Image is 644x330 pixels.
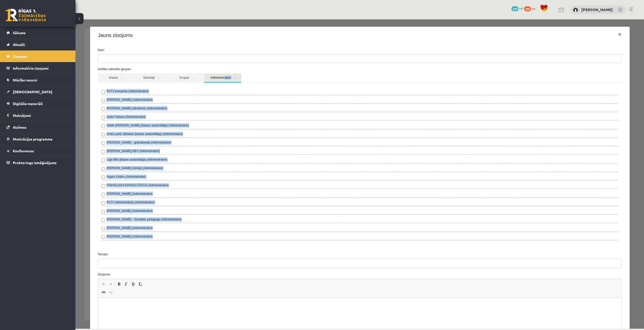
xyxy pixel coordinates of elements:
[13,160,57,165] span: Proktoringa izmēģinājums
[22,54,58,63] a: Klases
[7,27,69,38] a: Sākums
[13,78,37,82] span: Mācību resursi
[31,104,114,108] label: Valdis [PERSON_NAME] (klases audzinātājs) (Administratori)
[31,138,92,143] label: Līga Bite (klases audzinātāja) (Administratori)
[54,261,61,268] a: Underline (Ctrl+U)
[13,110,69,121] legend: Maksājumi
[31,78,77,83] label: [PERSON_NAME] (Administratori)
[13,42,25,47] span: Aktuāli
[129,54,166,63] a: Administratori
[31,198,106,202] label: [PERSON_NAME] - Sociālais pedagogs (Administratori)
[31,189,77,194] label: [PERSON_NAME] (Administratori)
[524,6,531,11] span: 286
[538,8,550,22] button: ×
[7,62,69,74] a: Informatīvie ziņojumi
[524,6,538,10] a: 286 xp
[31,95,70,100] label: Gatis Cielava (Administratori)
[13,101,43,106] span: Digitālie materiāli
[7,98,69,109] a: Digitālie materiāli
[519,6,523,10] span: mP
[23,12,57,20] h4: Jauns ziņojums
[7,157,69,168] a: Proktoringa izmēģinājums
[31,87,92,91] label: [PERSON_NAME] (direktore) (Administratori)
[58,54,93,63] a: Skolotāji
[19,48,550,52] label: Izvēlies adresātu grupas:
[19,253,550,257] label: Ziņojums:
[61,261,68,268] a: Remove Format
[19,233,550,237] label: Temats:
[31,181,79,185] label: R1TV administrācija (Administratori)
[511,6,523,10] a: 329 mP
[13,30,26,35] span: Sākums
[532,6,535,10] span: xp
[31,129,85,134] label: [PERSON_NAME]-DEV (Administratori)
[31,121,96,125] label: [PERSON_NAME] - grāmatvede (Administratori)
[25,270,32,276] a: Link (Ctrl+K)
[31,155,71,160] label: Aigars Urtāns (Administratori)
[13,125,26,129] span: Atzīmes
[40,261,47,268] a: Bold (Ctrl+B)
[31,164,93,168] label: PSIHOLOGA KONSULTĀCIJA (Administratori)
[19,28,550,33] label: Kam:
[13,137,53,141] span: Motivācijas programma
[511,6,518,11] span: 329
[7,74,69,86] a: Mācību resursi
[13,149,34,153] span: Konferences
[7,51,69,62] a: Ziņojumi
[573,8,578,13] img: Aleksandrs Krutjko
[7,133,69,145] a: Motivācijas programma
[32,261,39,268] a: Redo (Ctrl+Y)
[25,261,32,268] a: Undo (Ctrl+Z)
[13,62,69,74] legend: Informatīvie ziņojumi
[47,261,54,268] a: Italic (Ctrl+I)
[31,70,73,74] label: R1TV komanda (Administratori)
[31,206,77,211] label: [PERSON_NAME] (Administratori)
[31,147,88,151] label: [PERSON_NAME] (Hmiļa) (Administratori)
[7,145,69,157] a: Konferences
[7,39,69,50] a: Aktuāli
[31,172,77,177] label: [PERSON_NAME] (Administratori)
[31,215,77,219] label: [PERSON_NAME] (Administratori)
[13,51,69,62] legend: Ziņojumi
[93,54,129,63] a: Grupas
[32,270,39,276] a: Unlink
[7,121,69,133] a: Atzīmes
[13,89,52,94] span: [DEMOGRAPHIC_DATA]
[7,110,69,121] a: Maksājumi
[31,112,108,117] label: Anda Laine Jātniece (klases audzinātāja) (Administratori)
[23,278,546,329] iframe: Rich Text Editor, wiswyg-editor-47433840724940-1758297225-25
[7,86,69,98] a: [DEMOGRAPHIC_DATA]
[581,7,613,12] a: [PERSON_NAME]
[6,9,46,21] a: Rīgas 1. Tālmācības vidusskola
